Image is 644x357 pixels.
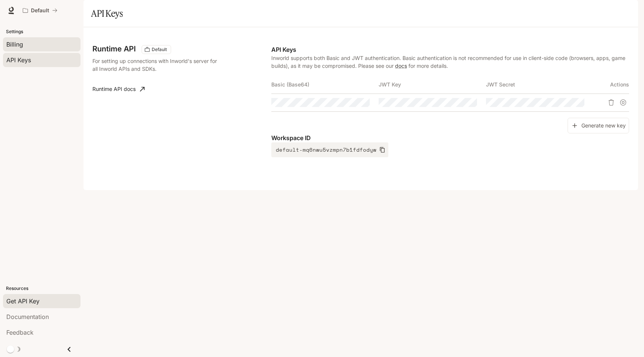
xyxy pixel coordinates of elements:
p: For setting up connections with Inworld's server for all Inworld APIs and SDKs. [92,57,222,73]
th: JWT Secret [486,76,593,94]
p: Inworld supports both Basic and JWT authentication. Basic authentication is not recommended for u... [271,54,629,70]
p: Workspace ID [271,133,629,142]
p: API Keys [271,45,629,54]
th: Basic (Base64) [271,76,379,94]
th: Actions [593,76,629,94]
button: Suspend API key [617,97,629,108]
a: Runtime API docs [89,82,148,97]
h3: Runtime API [92,45,136,53]
a: docs [395,63,407,69]
div: These keys will apply to your current workspace only [142,45,171,54]
button: Delete API key [605,97,617,108]
p: Default [31,7,49,14]
button: default-mq6nwu5vzmpn7b1fdfodyw [271,142,388,157]
button: All workspaces [19,3,61,18]
button: Generate new key [568,118,629,134]
h1: API Keys [91,6,123,21]
span: Default [149,46,170,53]
th: JWT Key [379,76,486,94]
